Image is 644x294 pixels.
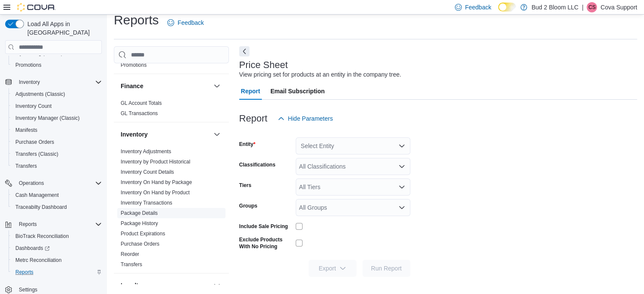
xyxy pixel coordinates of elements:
a: Traceabilty Dashboard [12,202,70,212]
p: | [582,2,584,12]
span: Transfers (Classic) [15,151,58,157]
button: Purchase Orders [9,136,105,148]
span: Transfers [121,261,142,268]
a: Inventory Count [12,101,55,111]
span: Metrc Reconciliation [12,255,102,265]
button: Inventory [212,129,222,140]
span: Reports [19,221,37,228]
span: GL Account Totals [121,100,162,107]
a: Promotions [12,60,45,70]
button: Transfers [9,160,105,172]
button: Traceabilty Dashboard [9,201,105,213]
label: Entity [239,141,255,148]
button: Cash Management [9,189,105,201]
span: BioTrack Reconciliation [15,233,69,240]
a: Reports [12,267,37,277]
h3: Loyalty [121,281,142,290]
a: GL Account Totals [121,100,162,106]
span: Reports [12,267,102,277]
label: Groups [239,202,258,209]
button: Inventory [2,76,105,88]
h3: Price Sheet [239,60,288,70]
span: Inventory Count [15,103,52,110]
p: Cova Support [600,2,637,12]
a: Inventory Manager (Classic) [12,113,83,123]
label: Include Sale Pricing [239,223,288,230]
button: Next [239,46,249,56]
span: Settings [19,286,37,293]
span: Run Report [371,264,402,273]
span: CS [588,2,596,12]
span: GL Transactions [121,110,158,117]
span: Promotions [121,62,147,68]
button: Reports [15,219,40,229]
a: Purchase Orders [12,137,58,147]
a: BioTrack Reconciliation [12,231,72,241]
button: Inventory Count [9,100,105,112]
span: Inventory Manager (Classic) [12,113,102,123]
span: Product Expirations [121,230,165,237]
label: Exclude Products With No Pricing [239,236,292,250]
span: Reports [15,269,33,276]
span: Operations [15,178,102,188]
span: Inventory by Product Historical [121,158,190,165]
label: Tiers [239,182,251,189]
span: Export [314,260,351,277]
button: Export [309,260,356,277]
button: Inventory [15,77,43,87]
button: Open list of options [398,184,405,190]
span: Transfers (Classic) [12,149,102,159]
button: Open list of options [398,163,405,170]
button: Manifests [9,124,105,136]
a: Transfers [12,161,40,171]
a: Package Details [121,210,158,216]
a: Dashboards [9,242,105,254]
a: Package History [121,220,158,226]
a: Transfers [121,261,142,267]
a: Transfers (Classic) [12,149,62,159]
button: Operations [2,177,105,189]
span: Inventory Count Details [121,169,174,175]
a: Inventory Count Details [121,169,174,175]
button: Open list of options [398,143,405,149]
a: Feedback [164,14,207,31]
button: Inventory [121,130,210,139]
span: Reorder [121,251,139,258]
a: Inventory by Product Historical [121,159,190,165]
span: Manifests [12,125,102,135]
div: Finance [114,98,229,122]
span: Promotions [15,62,42,68]
span: Cash Management [12,190,102,200]
span: Transfers [15,163,37,169]
a: Inventory Transactions [121,200,172,206]
button: Adjustments (Classic) [9,88,105,100]
div: Cova Support [587,2,597,12]
a: Inventory Adjustments [121,148,171,154]
span: Load All Apps in [GEOGRAPHIC_DATA] [24,20,102,37]
button: Loyalty [212,280,222,291]
span: BioTrack Reconciliation [12,231,102,241]
span: Hide Parameters [288,114,333,123]
img: Cova [17,3,56,12]
a: Inventory On Hand by Product [121,190,190,196]
a: Cash Management [12,190,62,200]
a: Metrc Reconciliation [12,255,65,265]
span: Dashboards [15,245,50,252]
a: Inventory On Hand by Package [121,179,192,185]
span: Inventory [15,77,102,87]
span: Package History [121,220,158,227]
button: Reports [2,218,105,230]
button: Transfers (Classic) [9,148,105,160]
button: Reports [9,266,105,278]
span: Purchase Orders [15,139,54,146]
span: Inventory Transactions [121,199,172,206]
span: Adjustments (Classic) [12,89,102,99]
a: Manifests [12,125,41,135]
a: Adjustments (Classic) [12,89,68,99]
a: Purchase Orders [121,241,160,247]
h3: Inventory [121,130,148,139]
button: Promotions [9,59,105,71]
span: Transfers [12,161,102,171]
button: Finance [121,82,210,90]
